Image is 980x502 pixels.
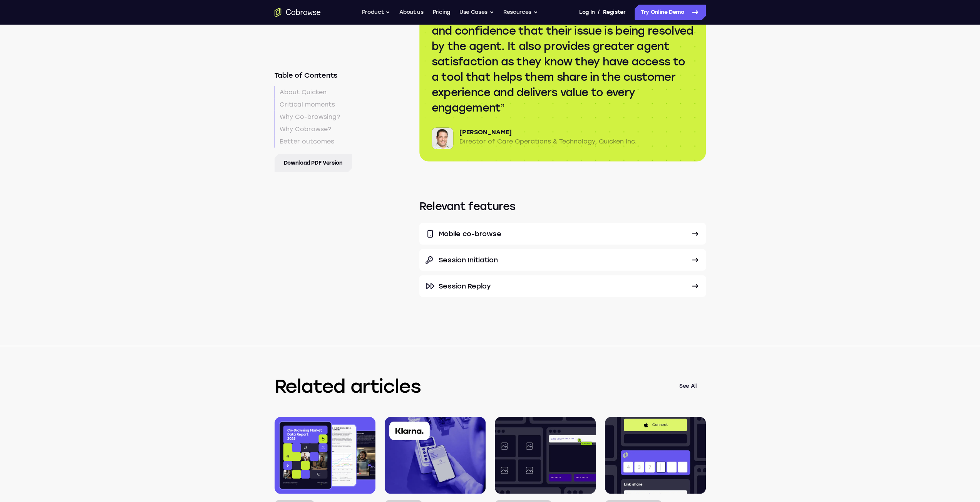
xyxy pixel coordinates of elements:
a: About us [399,5,423,20]
button: Use Cases [459,5,494,20]
a: Better outcomes [275,135,352,148]
a: Why Cobrowse? [275,123,352,135]
h3: Relevant features [419,198,706,214]
a: Try Online Demo [635,5,706,20]
img: 2025 Cobrowsing Market Data Report [275,417,375,494]
h6: Table of Contents [275,71,352,80]
p: Session Initiation [439,255,687,265]
a: Go to the home page [275,8,321,17]
p: [PERSON_NAME] [459,128,637,137]
a: See All [670,377,706,395]
img: Ian Roberts - Director of Care Operations & Technology, Quicken Inc. [432,128,453,149]
button: Resources [503,5,538,20]
span: / [598,8,600,17]
h3: Related articles [275,374,670,399]
img: Klarna Case Study [385,417,486,494]
a: Why Co-browsing? [275,111,352,123]
a: Pricing [432,5,450,20]
img: Private by Default [495,417,596,494]
a: Download PDF Version [275,154,352,172]
p: Mobile co-browse [439,229,687,238]
a: Mobile co-browse [419,223,706,245]
a: Session Replay [419,275,706,297]
button: Product [362,5,390,20]
a: Register [603,5,625,20]
a: Log In [579,5,595,20]
p: Session Replay [439,282,687,291]
a: Critical moments [275,98,352,111]
img: Session Initiation [605,417,706,494]
p: Director of Care Operations & Technology, Quicken Inc. [459,137,637,146]
a: Session Initiation [419,249,706,271]
a: About Quicken [275,86,352,98]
